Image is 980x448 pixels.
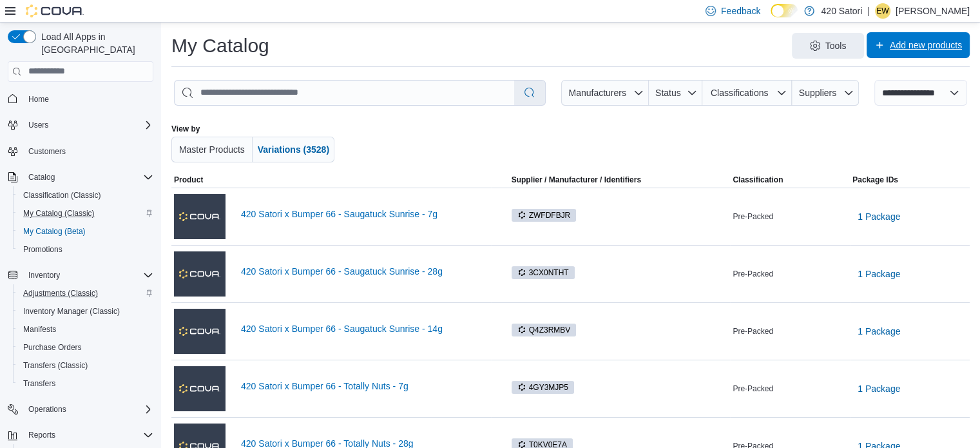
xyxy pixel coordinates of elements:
[730,324,850,339] div: Pre-Packed
[28,430,55,440] span: Reports
[896,3,970,19] p: [PERSON_NAME]
[13,222,159,240] button: My Catalog (Beta)
[867,32,970,58] button: Add new products
[858,382,900,395] span: 1 Package
[36,30,153,56] span: Load All Apps in [GEOGRAPHIC_DATA]
[23,378,55,389] span: Transfers
[174,309,226,354] img: 420 Satori x Bumper 66 - Saugatuck Sunrise - 14g
[18,304,153,319] span: Inventory Manager (Classic)
[23,170,60,185] button: Catalog
[512,175,641,185] div: Supplier / Manufacturer / Identifiers
[23,244,62,255] span: Promotions
[3,142,159,161] button: Customers
[792,33,864,59] button: Tools
[23,402,153,417] span: Operations
[13,240,159,258] button: Promotions
[3,400,159,418] button: Operations
[13,338,159,356] button: Purchase Orders
[18,224,153,239] span: My Catalog (Beta)
[18,340,153,355] span: Purchase Orders
[512,324,577,336] span: Q4Z3RMBV
[23,268,153,283] span: Inventory
[23,288,98,298] span: Adjustments (Classic)
[171,33,269,59] h1: My Catalog
[23,427,153,443] span: Reports
[890,39,962,52] span: Add new products
[13,375,159,393] button: Transfers
[23,324,56,335] span: Manifests
[23,92,54,107] a: Home
[799,88,836,98] span: Suppliers
[23,117,153,133] span: Users
[702,80,792,106] button: Classifications
[179,144,245,155] span: Master Products
[771,4,798,17] input: Dark Mode
[18,358,93,373] a: Transfers (Classic)
[649,80,702,106] button: Status
[18,358,153,373] span: Transfers (Classic)
[23,226,86,237] span: My Catalog (Beta)
[13,302,159,320] button: Inventory Manager (Classic)
[18,322,153,337] span: Manifests
[18,322,61,337] a: Manifests
[23,170,153,185] span: Catalog
[3,168,159,186] button: Catalog
[18,188,106,203] a: Classification (Classic)
[867,3,870,19] p: |
[23,144,71,159] a: Customers
[241,209,488,219] a: 420 Satori x Bumper 66 - Saugatuck Sunrise - 7g
[241,324,488,334] a: 420 Satori x Bumper 66 - Saugatuck Sunrise - 14g
[23,143,153,159] span: Customers
[3,90,159,108] button: Home
[875,3,890,19] div: Elizabeth Wall
[171,137,253,162] button: Master Products
[18,242,68,257] a: Promotions
[174,194,226,239] img: 420 Satori x Bumper 66 - Saugatuck Sunrise - 7g
[876,3,889,19] span: EW
[494,175,641,185] span: Supplier / Manufacturer / Identifiers
[13,284,159,302] button: Adjustments (Classic)
[858,210,900,223] span: 1 Package
[517,382,568,393] span: 4GY3MJP5
[711,88,768,98] span: Classifications
[858,325,900,338] span: 1 Package
[23,342,82,353] span: Purchase Orders
[171,124,200,134] label: View by
[258,144,329,155] span: Variations (3528)
[512,381,574,394] span: 4GY3MJP5
[852,376,905,402] button: 1 Package
[821,3,862,19] p: 420 Satori
[852,318,905,344] button: 1 Package
[730,209,850,224] div: Pre-Packed
[18,242,153,257] span: Promotions
[512,209,577,222] span: ZWFDFBJR
[174,251,226,297] img: 420 Satori x Bumper 66 - Saugatuck Sunrise - 28g
[18,340,87,355] a: Purchase Orders
[568,88,626,98] span: Manufacturers
[858,268,900,280] span: 1 Package
[241,266,488,277] a: 420 Satori x Bumper 66 - Saugatuck Sunrise - 28g
[23,306,120,317] span: Inventory Manager (Classic)
[18,188,153,203] span: Classification (Classic)
[28,94,49,104] span: Home
[26,5,84,17] img: Cova
[517,209,571,221] span: ZWFDFBJR
[18,286,153,301] span: Adjustments (Classic)
[28,120,48,130] span: Users
[512,266,575,279] span: 3CX0NTHT
[18,206,100,221] a: My Catalog (Classic)
[561,80,649,106] button: Manufacturers
[825,39,847,52] span: Tools
[730,381,850,396] div: Pre-Packed
[13,186,159,204] button: Classification (Classic)
[852,204,905,229] button: 1 Package
[18,304,125,319] a: Inventory Manager (Classic)
[3,116,159,134] button: Users
[771,17,771,18] span: Dark Mode
[18,224,91,239] a: My Catalog (Beta)
[23,208,95,219] span: My Catalog (Classic)
[174,366,226,411] img: 420 Satori x Bumper 66 - Totally Nuts - 7g
[23,427,61,443] button: Reports
[23,360,88,371] span: Transfers (Classic)
[18,286,103,301] a: Adjustments (Classic)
